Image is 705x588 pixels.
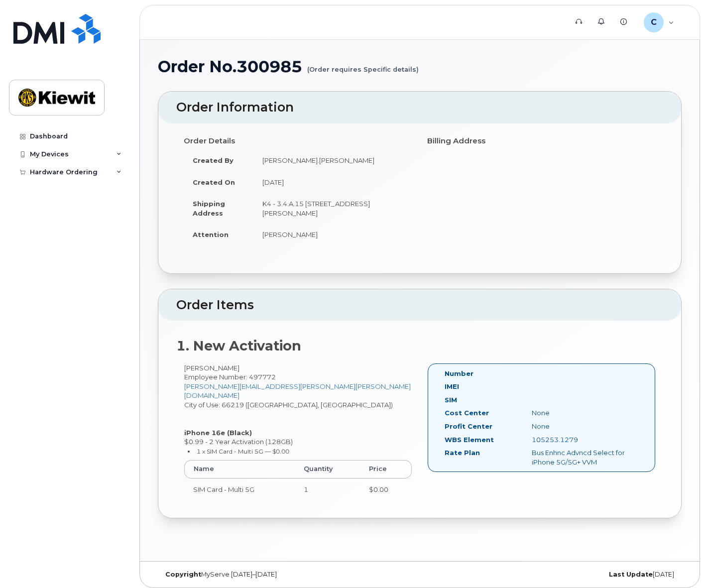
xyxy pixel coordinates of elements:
iframe: Messenger Launcher [662,545,698,581]
small: 1 x SIM Card - Multi 5G — $0.00 [197,448,289,455]
strong: iPhone 16e (Black) [184,429,252,437]
div: None [524,422,646,431]
strong: Created On [193,178,235,186]
div: Bus Enhnc Advncd Select for iPhone 5G/5G+ VVM [524,448,646,467]
h2: Order Information [176,101,663,115]
td: K4 - 3.4.A.15 [STREET_ADDRESS][PERSON_NAME] [253,193,412,224]
strong: Created By [193,156,234,164]
label: Profit Center [445,422,492,431]
td: $0.00 [360,478,412,500]
div: [DATE] [507,571,682,579]
td: [PERSON_NAME].[PERSON_NAME] [253,149,412,171]
td: 1 [295,478,360,500]
strong: 1. New Activation [176,338,301,354]
div: 105253.1279 [524,435,646,445]
h4: Billing Address [427,137,656,145]
label: Rate Plan [445,448,480,458]
strong: Copyright [165,571,201,578]
td: SIM Card - Multi 5G [184,478,295,500]
td: [PERSON_NAME] [253,224,412,245]
td: [DATE] [253,171,412,193]
h4: Order Details [184,137,412,145]
label: WBS Element [445,435,494,445]
strong: Attention [193,231,229,238]
label: Cost Center [445,408,489,418]
th: Price [360,460,412,478]
label: Number [445,369,473,378]
h1: Order No.300985 [158,58,682,75]
a: [PERSON_NAME][EMAIL_ADDRESS][PERSON_NAME][PERSON_NAME][DOMAIN_NAME] [184,382,411,400]
strong: Shipping Address [193,200,225,217]
h2: Order Items [176,298,663,312]
th: Quantity [295,460,360,478]
th: Name [184,460,295,478]
strong: Last Update [609,571,653,578]
label: IMEI [445,382,459,391]
label: SIM [445,395,457,405]
div: MyServe [DATE]–[DATE] [158,571,333,579]
small: (Order requires Specific details) [307,58,419,73]
span: Employee Number: 497772 [184,373,276,381]
div: [PERSON_NAME] City of Use: 66219 ([GEOGRAPHIC_DATA], [GEOGRAPHIC_DATA]) $0.99 - 2 Year Activation... [176,363,420,509]
div: None [524,408,646,418]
